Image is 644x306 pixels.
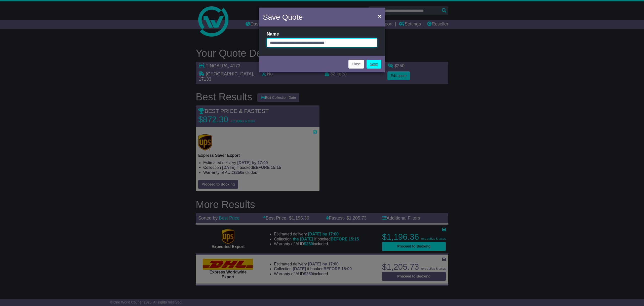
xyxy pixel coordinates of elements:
button: Close [348,60,364,69]
span: × [378,13,381,19]
label: Name [267,32,279,37]
button: Close [376,11,384,21]
h4: Save Quote [263,11,303,23]
a: Save [367,60,381,69]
